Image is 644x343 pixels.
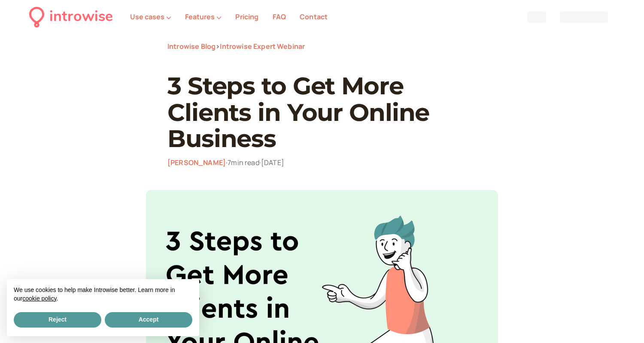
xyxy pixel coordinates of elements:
a: Introwise Blog [167,42,216,51]
button: Accept [105,312,192,328]
a: Contact [300,12,328,21]
div: introwise [49,5,113,29]
h1: 3 Steps to Get More Clients in Your Online Business [167,73,477,152]
a: [PERSON_NAME] [167,158,226,167]
a: FAQ [273,12,286,21]
button: Use cases [130,13,171,21]
span: > [216,42,220,51]
time: [DATE] [261,158,284,167]
div: We use cookies to help make Introwise better. Learn more in our . [7,279,199,310]
span: 7 min read [228,158,261,167]
span: · [259,158,261,167]
span: · [226,158,228,167]
span: Loading... [560,12,608,23]
button: Reject [14,312,101,328]
a: Introwise Expert Webinar [220,42,305,51]
a: introwise [29,5,113,29]
button: Features [185,13,222,21]
a: Pricing [235,12,258,21]
a: cookie policy [22,295,56,302]
span: Loading... [527,12,546,23]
